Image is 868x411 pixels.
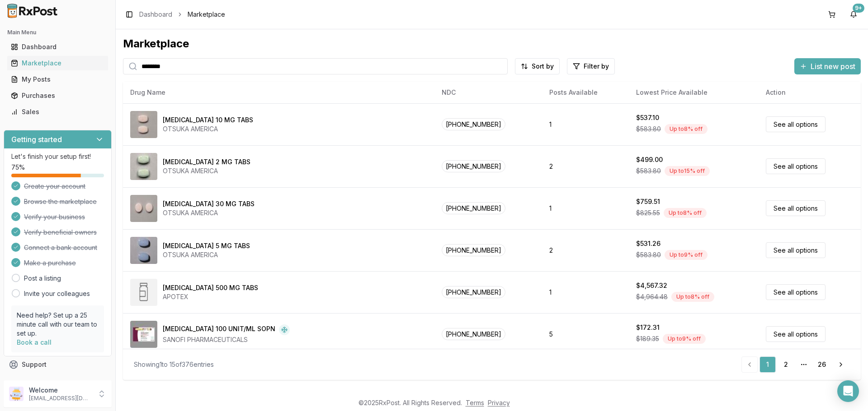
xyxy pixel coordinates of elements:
span: $583.80 [636,250,661,259]
div: OTSUKA AMERICA [163,166,250,175]
img: Admelog SoloStar 100 UNIT/ML SOPN [130,321,157,348]
button: Feedback [4,373,112,389]
div: $4,567.32 [636,281,667,290]
span: $583.80 [636,125,661,134]
button: My Posts [4,72,112,87]
button: Dashboard [4,40,112,54]
img: Abilify 5 MG TABS [130,237,157,264]
a: My Posts [7,71,108,88]
div: Marketplace [11,59,104,68]
a: List new post [794,63,861,72]
button: List new post [794,58,861,74]
span: $825.55 [636,208,660,217]
span: Connect a bank account [24,243,97,252]
div: SANOFI PHARMACEUTICALS [163,335,290,344]
a: 2 [778,356,794,373]
nav: pagination [741,356,850,373]
td: 1 [542,187,628,229]
td: 2 [542,229,628,271]
span: [PHONE_NUMBER] [442,118,505,130]
a: See all options [766,116,826,132]
button: Purchases [4,88,112,103]
span: 75 % [11,163,25,172]
span: $583.80 [636,166,661,175]
a: 26 [814,356,830,373]
p: Welcome [29,386,92,395]
a: Dashboard [7,39,108,55]
div: Up to 8 % off [671,292,714,302]
p: [EMAIL_ADDRESS][DOMAIN_NAME] [29,395,92,402]
span: Make a purchase [24,259,76,268]
span: [PHONE_NUMBER] [442,160,505,172]
img: Abiraterone Acetate 500 MG TABS [130,279,157,306]
span: $4,964.48 [636,292,668,301]
button: Sort by [515,58,560,74]
div: [MEDICAL_DATA] 5 MG TABS [163,241,250,250]
th: Drug Name [123,82,434,103]
span: [PHONE_NUMBER] [442,328,505,340]
div: My Posts [11,75,104,84]
div: Open Intercom Messenger [837,380,859,402]
div: Marketplace [123,37,861,51]
span: Create your account [24,182,85,191]
div: Up to 9 % off [665,250,708,260]
img: RxPost Logo [4,4,61,18]
p: Let's finish your setup first! [11,152,104,161]
div: Purchases [11,91,104,100]
div: $172.31 [636,323,660,332]
a: See all options [766,200,826,216]
span: [PHONE_NUMBER] [442,202,505,214]
a: Sales [7,104,108,120]
div: Showing 1 to 15 of 376 entries [134,360,214,369]
th: Action [759,82,861,103]
button: Filter by [567,58,615,74]
a: Privacy [488,399,510,406]
span: Feedback [22,376,52,385]
img: Abilify 10 MG TABS [130,111,157,138]
a: Book a call [17,338,52,346]
a: Purchases [7,88,108,104]
nav: breadcrumb [139,10,225,19]
td: 1 [542,271,628,313]
div: [MEDICAL_DATA] 2 MG TABS [163,157,250,166]
a: See all options [766,284,826,300]
a: Terms [466,399,484,406]
span: Verify your business [24,212,85,222]
span: [PHONE_NUMBER] [442,286,505,298]
a: Invite your colleagues [24,289,90,298]
button: Support [4,356,112,373]
th: Lowest Price Available [629,82,759,103]
div: Up to 8 % off [664,208,707,218]
span: $189.35 [636,334,659,343]
a: Go to next page [832,356,850,373]
div: [MEDICAL_DATA] 10 MG TABS [163,115,253,125]
a: Marketplace [7,55,108,71]
div: Up to 9 % off [663,334,706,344]
div: [MEDICAL_DATA] 30 MG TABS [163,199,255,208]
a: Post a listing [24,274,61,283]
div: $531.26 [636,239,660,248]
div: 9+ [853,4,864,13]
div: $499.00 [636,155,663,164]
button: Sales [4,105,112,119]
div: [MEDICAL_DATA] 500 MG TABS [163,283,258,292]
div: OTSUKA AMERICA [163,250,250,259]
a: See all options [766,158,826,174]
div: OTSUKA AMERICA [163,125,253,134]
div: Sales [11,107,104,116]
button: Marketplace [4,56,112,70]
div: Up to 15 % off [665,166,710,176]
div: $759.51 [636,197,660,206]
span: Browse the marketplace [24,197,97,206]
span: Sort by [532,62,554,71]
h2: Main Menu [7,29,108,36]
div: Up to 8 % off [665,124,708,134]
a: See all options [766,326,826,342]
span: List new post [811,61,855,72]
img: User avatar [9,387,24,401]
span: Marketplace [188,10,225,19]
p: Need help? Set up a 25 minute call with our team to set up. [17,311,99,338]
div: [MEDICAL_DATA] 100 UNIT/ML SOPN [163,324,275,335]
button: 9+ [846,7,861,22]
span: Filter by [584,62,609,71]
